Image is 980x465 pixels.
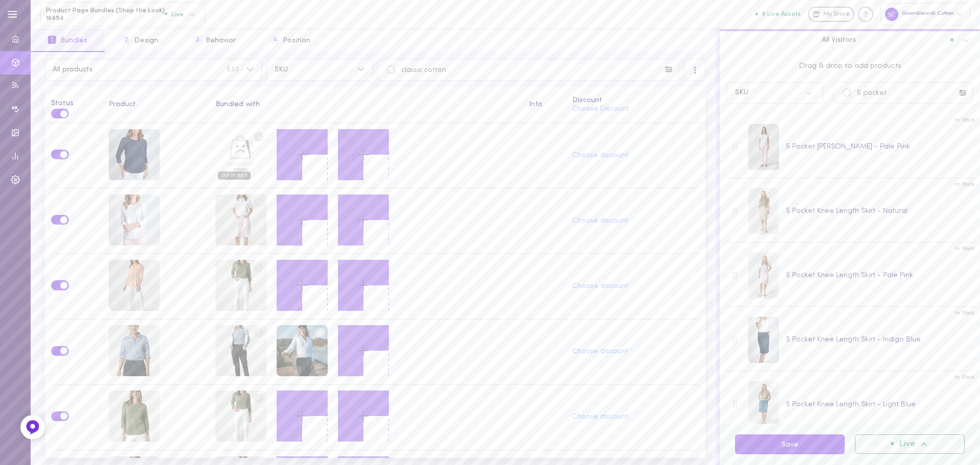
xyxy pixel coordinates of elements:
[786,206,908,216] div: 5 Pocket Knee Length Skirt - Natural
[267,59,373,81] button: SKU
[808,7,854,22] a: My Store
[271,36,279,44] span: 4
[755,11,808,18] a: 9 Live Assets
[45,59,262,81] button: All products533
[834,82,973,104] input: Search products
[823,10,850,19] span: My Store
[899,440,915,449] span: Live
[572,283,628,290] button: Choose discount
[378,59,679,81] input: Search products
[822,35,856,44] span: All Visitors
[46,7,165,22] span: Product Page Bundles (Shop the Look) 16454
[529,101,560,108] div: Info
[31,29,105,52] button: 1Bundles
[193,36,202,44] span: 3
[227,66,239,74] span: 533
[735,89,748,96] div: SKU
[48,36,56,44] span: 1
[572,106,629,113] button: Choose Discount
[955,309,975,317] span: In Stock
[858,7,873,22] div: Knowledge center
[572,348,628,355] button: Choose discount
[786,270,913,281] div: 5 Pocket Knee Length Skirt - Pale Pink
[786,334,921,345] div: 5 Pocket Knee Length Skirt - Indigo Blue
[165,11,184,17] span: Live
[122,36,130,44] span: 2
[218,172,251,180] span: Out of stock
[755,11,801,17] button: 9 Live Assets
[275,66,350,74] span: SKU
[51,93,97,107] div: Status
[215,260,266,313] div: 5 Pocket Crop Wide Leg Jean - White
[105,29,176,52] button: 2Design
[572,217,628,225] button: Choose discount
[53,66,227,74] span: All products
[786,399,916,410] div: 5 Pocket Knee Length Skirt - Light Blue
[572,413,628,421] button: Choose discount
[955,374,975,381] span: In Stock
[215,129,266,182] div: NO PRODUCT 8672021446876
[786,141,910,152] div: 5 Pocket [PERSON_NAME] - Pale Pink
[572,97,700,104] div: Discount
[215,390,266,444] div: 5 Pocket Crop Wide Leg Jean - White
[855,434,965,454] button: Live
[955,181,975,188] span: In Stock
[215,101,517,108] div: Bundled with
[109,101,203,108] div: Product
[215,194,266,248] div: 5 Pocket Denim Shorts - Pale Pink
[735,434,845,454] button: Save
[955,245,975,253] span: In Stock
[277,325,328,378] div: Marine Cotton Cable Knit Polo - White/Navy
[176,29,253,52] button: 3Behavior
[955,116,975,124] span: In Stock
[215,325,266,378] div: Weekend Cotton Stretch Jogger - Dark Navy
[727,61,973,72] span: Drag & drop to add products
[572,152,628,159] button: Choose discount
[253,29,328,52] button: 4Position
[109,325,160,378] div: Classic Cotton 3/4 Sleeve Stripe Shirt - Blue Jasper/White
[109,194,160,248] div: Classic Cotton 3/4 Sleeve Tee - White
[880,3,970,25] div: Goondiwindi Cotton
[109,260,160,313] div: Classic Cotton 3/4 Sleeve Stripe Shirt - Bright Orange/White
[25,420,40,435] img: Feedback Button
[109,129,160,182] div: Classic Cotton 3/4 Sleeve Tee - Navy
[109,390,160,444] div: Classic Cotton 3/4 Sleeve Tee - Sage Green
